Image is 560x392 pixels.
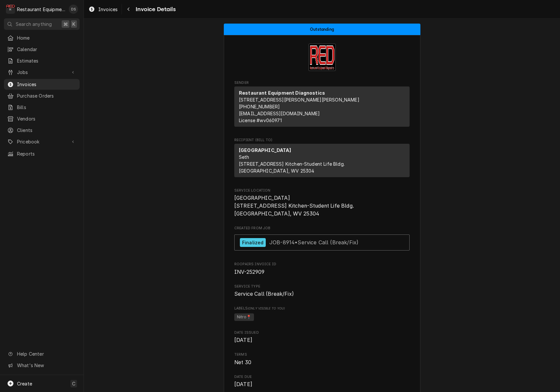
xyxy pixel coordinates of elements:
span: Service Type [234,284,410,289]
a: Go to Jobs [4,67,80,78]
span: JOB-8914 • Service Call (Break/Fix) [269,239,358,246]
div: Status [224,24,420,35]
button: Navigate back [123,4,134,14]
div: Terms [234,352,410,366]
span: [GEOGRAPHIC_DATA] [STREET_ADDRESS] Kitchen-Student Life Bldg. [GEOGRAPHIC_DATA], WV 25304 [234,195,354,216]
strong: [GEOGRAPHIC_DATA] [239,147,291,153]
span: Home [17,34,76,41]
span: Terms [234,359,410,366]
span: Service Call (Break/Fix) [234,291,294,297]
span: Help Center [17,350,76,357]
span: Calendar [17,46,76,53]
strong: Restaurant Equipment Diagnostics [239,90,325,96]
div: Service Location [234,188,410,217]
span: Terms [234,352,410,357]
span: Created From Job [234,226,410,231]
span: ⌘ [63,21,68,28]
div: Sender [234,86,410,129]
div: Date Issued [234,330,410,344]
span: Labels [234,306,410,311]
span: Vendors [17,115,76,122]
div: Recipient (Bill To) [234,144,410,177]
a: Invoices [4,79,80,90]
a: Vendors [4,113,80,124]
button: Search anything⌘K [4,18,80,30]
div: Derek Stewart's Avatar [69,5,78,14]
span: Service Location [234,194,410,217]
span: Date Issued [234,336,410,344]
div: Created From Job [234,226,410,254]
span: Reports [17,150,76,157]
span: Service Location [234,188,410,193]
span: Clients [17,127,76,134]
a: Go to Pricebook [4,136,80,147]
span: [DATE] [234,337,252,343]
span: Search anything [16,21,52,28]
span: Roopairs Invoice ID [234,268,410,276]
a: View Job [234,234,410,251]
div: Sender [234,86,410,127]
span: (Only Visible to You) [248,307,285,310]
span: Seth [STREET_ADDRESS] Kitchen-Student Life Bldg. [GEOGRAPHIC_DATA], WV 25304 [239,154,345,174]
span: Invoices [17,81,76,88]
div: Date Due [234,374,410,388]
div: [object Object] [234,306,410,322]
span: Jobs [17,69,67,76]
span: INV-252909 [234,269,265,275]
a: Bills [4,102,80,113]
a: Home [4,32,80,43]
img: Logo [308,44,336,71]
span: Nitro📍 [234,313,254,321]
a: Go to What's New [4,360,80,371]
a: Purchase Orders [4,90,80,101]
a: [PHONE_NUMBER] [239,104,280,109]
span: K [72,21,75,28]
span: Outstanding [310,27,334,31]
span: Date Due [234,374,410,380]
div: Invoice Sender [234,80,410,130]
a: Reports [4,148,80,159]
div: Invoice Recipient [234,138,410,180]
div: Service Type [234,284,410,298]
div: DS [69,5,78,14]
div: Recipient (Bill To) [234,144,410,180]
span: Recipient (Bill To) [234,138,410,143]
span: Invoices [98,6,118,13]
span: Net 30 [234,359,251,365]
span: [STREET_ADDRESS][PERSON_NAME][PERSON_NAME] [239,97,359,103]
span: Date Due [234,381,410,388]
div: Finalized [240,238,266,247]
span: [object Object] [234,312,410,322]
span: Sender [234,80,410,85]
a: Estimates [4,55,80,66]
span: Estimates [17,57,76,64]
span: Roopairs Invoice ID [234,262,410,267]
div: R [6,5,15,14]
a: Go to Help Center [4,348,80,359]
span: Date Issued [234,330,410,335]
span: Service Type [234,290,410,298]
span: Purchase Orders [17,92,76,99]
a: Calendar [4,44,80,55]
span: Bills [17,104,76,111]
a: [EMAIL_ADDRESS][DOMAIN_NAME] [239,111,320,116]
div: Roopairs Invoice ID [234,262,410,276]
span: Pricebook [17,138,67,145]
div: Restaurant Equipment Diagnostics's Avatar [6,5,15,14]
span: What's New [17,362,76,369]
a: Invoices [86,4,120,15]
span: [DATE] [234,381,252,387]
span: License # wv060971 [239,118,282,123]
a: Clients [4,125,80,136]
div: Restaurant Equipment Diagnostics [17,6,65,13]
span: C [72,380,75,387]
span: Invoice Details [134,5,175,14]
span: Create [17,381,32,386]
